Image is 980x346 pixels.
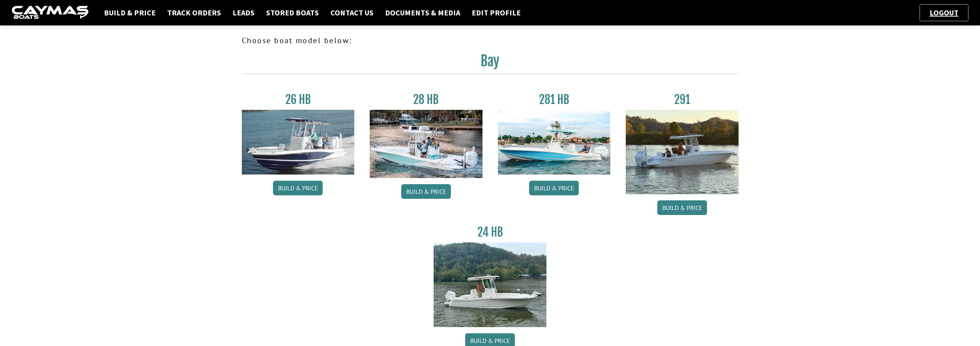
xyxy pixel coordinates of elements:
[370,92,482,107] h3: 28 HB
[926,8,962,17] a: Logout
[434,225,546,239] h3: 24 HB
[242,110,355,175] img: 26_new_photo_resized.jpg
[434,242,546,327] img: 24_HB_thumbnail.jpg
[468,8,524,18] a: Edit Profile
[12,6,89,20] img: caymas-dealer-connect-2ed40d3bc7270c1d8d7ffb4b79bf05adc795679939227970def78ec6f6c03838.gif
[242,92,355,107] h3: 26 HB
[262,8,323,18] a: Stored Boats
[327,8,377,18] a: Contact Us
[498,110,611,175] img: 28-hb-twin.jpg
[626,92,739,107] h3: 291
[229,8,258,18] a: Leads
[381,8,464,18] a: Documents & Media
[100,8,159,18] a: Build & Price
[529,181,579,195] a: Build & Price
[498,92,611,107] h3: 281 HB
[401,184,451,199] a: Build & Price
[370,110,482,178] img: 28_hb_thumbnail_for_caymas_connect.jpg
[657,200,707,215] a: Build & Price
[626,110,739,194] img: 291_Thumbnail.jpg
[242,52,739,74] h2: Bay
[242,35,739,46] p: Choose boat model below:
[273,181,323,195] a: Build & Price
[163,8,225,18] a: Track Orders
